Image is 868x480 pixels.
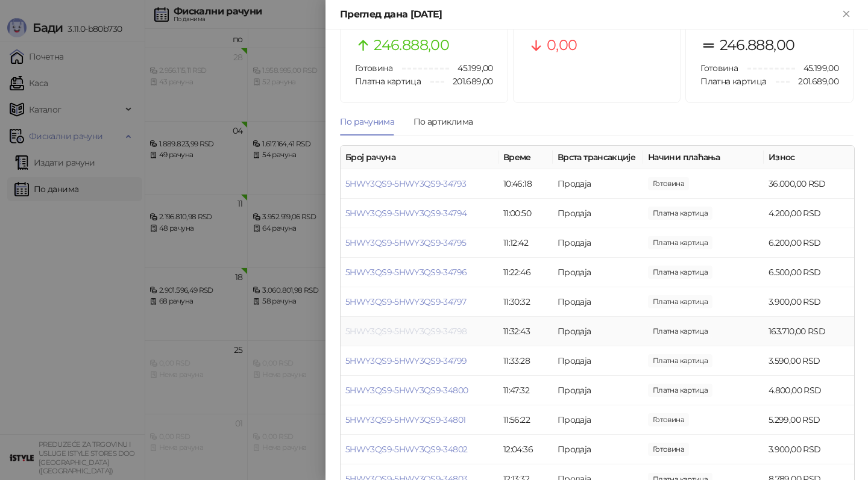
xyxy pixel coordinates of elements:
[341,146,498,169] th: Број рачуна
[553,435,643,464] td: Продаја
[498,435,553,464] td: 12:04:36
[553,287,643,317] td: Продаја
[764,199,854,228] td: 4.200,00 RSD
[553,346,643,376] td: Продаја
[700,76,766,87] span: Платна картица
[648,354,712,367] span: 3.590,00
[553,405,643,435] td: Продаја
[345,178,466,189] a: 5HWY3QS9-5HWY3QS9-34793
[345,444,467,455] a: 5HWY3QS9-5HWY3QS9-34802
[345,326,467,337] a: 5HWY3QS9-5HWY3QS9-34798
[553,317,643,346] td: Продаја
[498,405,553,435] td: 11:56:22
[498,199,553,228] td: 11:00:50
[547,34,577,57] span: 0,00
[345,296,466,307] a: 5HWY3QS9-5HWY3QS9-34797
[449,61,492,75] span: 45.199,00
[764,317,854,346] td: 163.710,00 RSD
[648,266,712,279] span: 6.500,00
[720,34,795,57] span: 246.888,00
[444,75,493,88] span: 201.689,00
[643,146,764,169] th: Начини плаћања
[498,228,553,258] td: 11:12:42
[553,146,643,169] th: Врста трансакције
[790,75,838,88] span: 201.689,00
[340,115,394,128] div: По рачунима
[498,258,553,287] td: 11:22:46
[648,236,712,249] span: 6.200,00
[764,228,854,258] td: 6.200,00 RSD
[345,385,468,396] a: 5HWY3QS9-5HWY3QS9-34800
[648,384,712,397] span: 4.800,00
[553,199,643,228] td: Продаја
[764,376,854,405] td: 4.800,00 RSD
[764,405,854,435] td: 5.299,00 RSD
[374,34,449,57] span: 246.888,00
[764,146,854,169] th: Износ
[553,169,643,199] td: Продаја
[795,61,838,75] span: 45.199,00
[764,169,854,199] td: 36.000,00 RSD
[648,207,712,220] span: 4.200,00
[355,63,392,73] span: Готовина
[498,317,553,346] td: 11:32:43
[553,376,643,405] td: Продаја
[498,346,553,376] td: 11:33:28
[414,115,473,128] div: По артиклима
[553,228,643,258] td: Продаја
[648,325,712,338] span: 163.710,00
[764,287,854,317] td: 3.900,00 RSD
[764,346,854,376] td: 3.590,00 RSD
[345,208,467,219] a: 5HWY3QS9-5HWY3QS9-34794
[498,287,553,317] td: 11:30:32
[340,7,839,22] div: Преглед дана [DATE]
[498,376,553,405] td: 11:47:32
[345,237,466,248] a: 5HWY3QS9-5HWY3QS9-34795
[648,413,689,426] span: 5.299,00
[345,267,467,278] a: 5HWY3QS9-5HWY3QS9-34796
[345,355,467,366] a: 5HWY3QS9-5HWY3QS9-34799
[345,414,465,425] a: 5HWY3QS9-5HWY3QS9-34801
[648,295,712,308] span: 3.900,00
[498,146,553,169] th: Време
[648,177,689,190] span: 36.000,00
[648,443,689,456] span: 3.900,00
[764,435,854,464] td: 3.900,00 RSD
[839,7,854,22] button: Close
[764,258,854,287] td: 6.500,00 RSD
[355,76,421,87] span: Платна картица
[700,63,738,73] span: Готовина
[498,169,553,199] td: 10:46:18
[553,258,643,287] td: Продаја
